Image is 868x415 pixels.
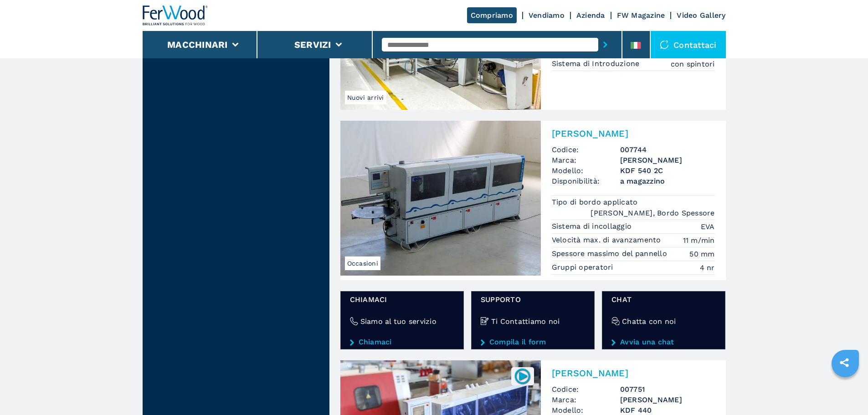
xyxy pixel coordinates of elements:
h3: 007744 [620,144,715,155]
a: Video Gallery [677,11,725,20]
span: chat [611,294,716,305]
a: Chiamaci [350,338,454,346]
p: Velocità max. di avanzamento [552,235,663,245]
span: Occasioni [345,256,380,270]
em: 50 mm [689,249,714,259]
p: Spessore massimo del pannello [552,249,670,259]
img: Bordatrice Singola BRANDT KDF 540 2C [340,121,541,276]
em: EVA [701,221,715,232]
span: Chiamaci [350,294,454,305]
span: Codice: [552,144,620,155]
h3: [PERSON_NAME] [620,395,715,405]
a: FW Magazine [617,11,665,20]
span: Marca: [552,155,620,165]
em: 11 m/min [683,235,715,246]
div: Contattaci [651,31,726,58]
a: sharethis [833,351,856,374]
iframe: Chat [829,374,861,408]
em: 4 nr [700,262,715,273]
span: Supporto [481,294,585,305]
p: Sistema di incollaggio [552,221,634,231]
button: Servizi [294,39,331,50]
em: con spintori [671,59,715,69]
span: Modello: [552,165,620,176]
h2: [PERSON_NAME] [552,368,715,379]
p: Sistema di Introduzione [552,59,642,69]
h4: Chatta con noi [622,316,676,327]
img: Ferwood [143,5,208,26]
span: Nuovi arrivi [345,91,386,104]
a: Bordatrice Singola BRANDT KDF 540 2COccasioni[PERSON_NAME]Codice:007744Marca:[PERSON_NAME]Modello... [340,121,726,280]
span: Marca: [552,395,620,405]
img: 007751 [514,367,531,385]
a: Compila il form [481,338,585,346]
a: Compriamo [467,7,517,23]
a: Vendiamo [529,11,565,20]
h3: KDF 540 2C [620,165,715,176]
button: submit-button [598,34,612,55]
h4: Ti Contattiamo noi [491,316,560,327]
h4: Siamo al tuo servizio [360,316,437,327]
p: Gruppi operatori [552,262,616,272]
span: Disponibilità: [552,176,620,186]
img: Chatta con noi [611,317,620,325]
img: Siamo al tuo servizio [350,317,358,325]
p: Tipo di bordo applicato [552,197,640,207]
button: Macchinari [167,39,228,50]
h3: 007751 [620,384,715,395]
h3: [PERSON_NAME] [620,155,715,165]
img: Ti Contattiamo noi [481,317,489,325]
em: [PERSON_NAME], Bordo Spessore [591,208,714,218]
span: Codice: [552,384,620,395]
a: Avvia una chat [611,338,716,346]
a: Azienda [576,11,605,20]
img: Contattaci [660,40,669,49]
h2: [PERSON_NAME] [552,128,715,139]
span: a magazzino [620,176,715,186]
